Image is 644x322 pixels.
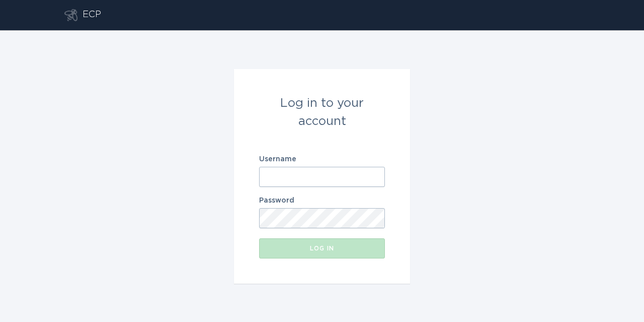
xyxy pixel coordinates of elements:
[259,238,385,259] button: Log in
[64,9,77,21] button: Go to dashboard
[259,156,385,163] label: Username
[264,245,380,251] div: Log in
[83,9,101,21] div: ECP
[259,197,385,204] label: Password
[259,94,385,131] div: Log in to your account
